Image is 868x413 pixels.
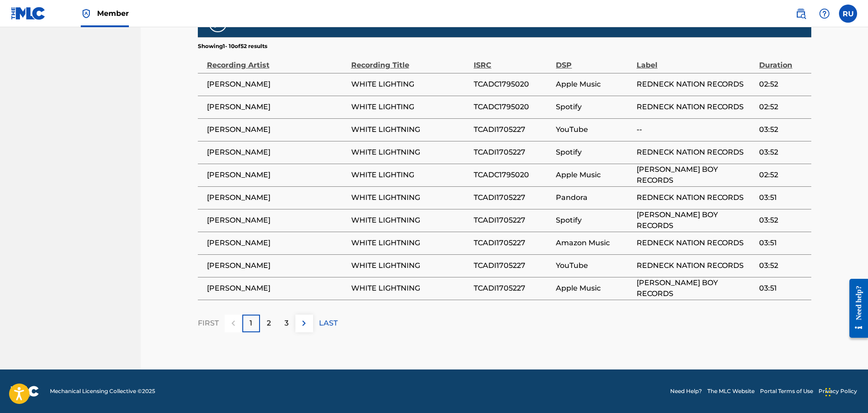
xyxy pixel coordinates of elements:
[759,238,806,248] span: 03:51
[637,277,755,299] span: [PERSON_NAME] BOY RECORDS
[823,369,868,413] iframe: Chat Widget
[474,192,552,203] span: TCADI1705227
[637,147,755,158] span: REDNECK NATION RECORDS
[11,386,39,397] img: logo
[474,102,552,112] span: TCADC1795020
[284,318,289,329] p: 3
[97,8,129,19] span: Member
[760,387,813,395] a: Portal Terms of Use
[207,283,347,294] span: [PERSON_NAME]
[351,170,469,180] span: WHITE LIGHTING
[637,260,755,271] span: REDNECK NATION RECORDS
[556,79,632,90] span: Apple Music
[474,50,552,71] div: ISRC
[759,79,806,90] span: 02:52
[474,283,552,294] span: TCADI1705227
[351,79,469,90] span: WHITE LIGHTING
[759,50,806,71] div: Duration
[637,192,755,203] span: REDNECK NATION RECORDS
[351,283,469,294] span: WHITE LIGHTNING
[207,192,347,203] span: [PERSON_NAME]
[637,79,755,90] span: REDNECK NATION RECORDS
[759,215,806,226] span: 03:52
[474,79,552,90] span: TCADC1795020
[351,124,469,135] span: WHITE LIGHTNING
[556,192,632,203] span: Pandora
[474,260,552,271] span: TCADI1705227
[556,124,632,135] span: YouTube
[207,102,347,112] span: [PERSON_NAME]
[759,170,806,180] span: 02:52
[819,8,830,19] img: help
[474,215,552,226] span: TCADI1705227
[759,260,806,271] span: 03:52
[759,147,806,158] span: 03:52
[207,124,347,135] span: [PERSON_NAME]
[351,260,469,271] span: WHITE LIGHTNING
[670,387,702,395] a: Need Help?
[351,215,469,226] span: WHITE LIGHTNING
[825,379,831,406] div: Drag
[319,318,338,329] p: LAST
[637,102,755,112] span: REDNECK NATION RECORDS
[474,147,552,158] span: TCADI1705227
[556,147,632,158] span: Spotify
[637,124,755,135] span: --
[556,170,632,180] span: Apple Music
[250,318,252,329] p: 1
[198,318,219,329] p: FIRST
[351,192,469,203] span: WHITE LIGHTNING
[351,238,469,248] span: WHITE LIGHTNING
[819,387,857,395] a: Privacy Policy
[637,209,755,231] span: [PERSON_NAME] BOY RECORDS
[815,5,834,23] div: Help
[839,5,857,23] div: User Menu
[556,102,632,112] span: Spotify
[556,283,632,294] span: Apple Music
[198,42,267,50] p: Showing 1 - 10 of 52 results
[474,170,552,180] span: TCADC1795020
[759,102,806,112] span: 02:52
[637,164,755,186] span: [PERSON_NAME] BOY RECORDS
[299,318,309,329] img: right
[207,50,347,71] div: Recording Artist
[556,50,632,71] div: DSP
[759,283,806,294] span: 03:51
[207,238,347,248] span: [PERSON_NAME]
[11,7,46,20] img: MLC Logo
[556,215,632,226] span: Spotify
[50,387,155,395] span: Mechanical Licensing Collective © 2025
[207,147,347,158] span: [PERSON_NAME]
[207,79,347,90] span: [PERSON_NAME]
[267,318,271,329] p: 2
[637,238,755,248] span: REDNECK NATION RECORDS
[351,50,469,71] div: Recording Title
[474,238,552,248] span: TCADI1705227
[351,147,469,158] span: WHITE LIGHTNING
[207,215,347,226] span: [PERSON_NAME]
[207,260,347,271] span: [PERSON_NAME]
[707,387,755,395] a: The MLC Website
[556,238,632,248] span: Amazon Music
[556,260,632,271] span: YouTube
[792,5,810,23] a: Public Search
[795,8,806,19] img: search
[474,124,552,135] span: TCADI1705227
[759,124,806,135] span: 03:52
[81,8,92,19] img: Top Rightsholder
[207,170,347,180] span: [PERSON_NAME]
[351,102,469,112] span: WHITE LIGHTING
[637,50,755,71] div: Label
[759,192,806,203] span: 03:51
[843,272,868,345] iframe: Resource Center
